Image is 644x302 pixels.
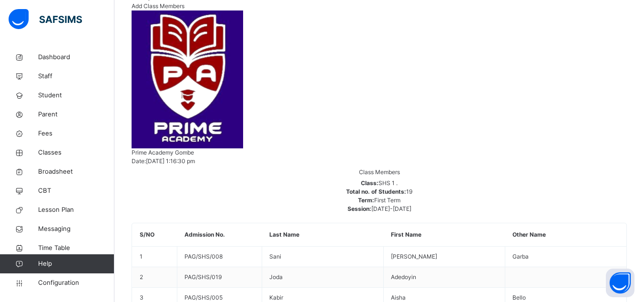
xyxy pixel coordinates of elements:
[133,223,177,247] th: S/NO
[38,52,114,62] span: Dashboard
[262,223,384,247] th: Last Name
[406,188,412,195] span: 19
[384,223,505,247] th: First Name
[38,91,114,100] span: Student
[133,267,177,288] td: 2
[262,267,384,288] td: Joda
[132,2,184,10] span: Add Class Members
[177,267,262,288] td: PAG/SHS/019
[38,205,114,215] span: Lesson Plan
[348,205,371,212] span: Session:
[177,247,262,267] td: PAG/SHS/008
[9,9,82,29] img: safsims
[505,223,626,247] th: Other Name
[374,197,400,204] span: First Term
[38,186,114,196] span: CBT
[146,157,195,165] span: [DATE] 1:16:30 pm
[378,179,398,187] span: SHS 1 .
[359,168,400,176] span: Class Members
[132,149,194,156] span: Prime Academy Gombe
[38,278,114,288] span: Configuration
[38,148,114,157] span: Classes
[606,269,634,297] button: Open asap
[132,157,146,165] span: Date:
[38,259,114,269] span: Help
[384,247,505,267] td: [PERSON_NAME]
[38,167,114,177] span: Broadsheet
[38,72,114,81] span: Staff
[505,247,626,267] td: Garba
[384,267,505,288] td: Adedoyin
[132,10,243,148] img: primegombe.png
[262,247,384,267] td: Sani
[133,247,177,267] td: 1
[38,110,114,119] span: Parent
[38,224,114,234] span: Messaging
[346,188,406,195] span: Total no. of Students:
[38,243,114,253] span: Time Table
[177,223,262,247] th: Admission No.
[358,197,374,204] span: Term:
[371,205,411,212] span: [DATE]-[DATE]
[361,179,378,187] span: Class:
[38,129,114,138] span: Fees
